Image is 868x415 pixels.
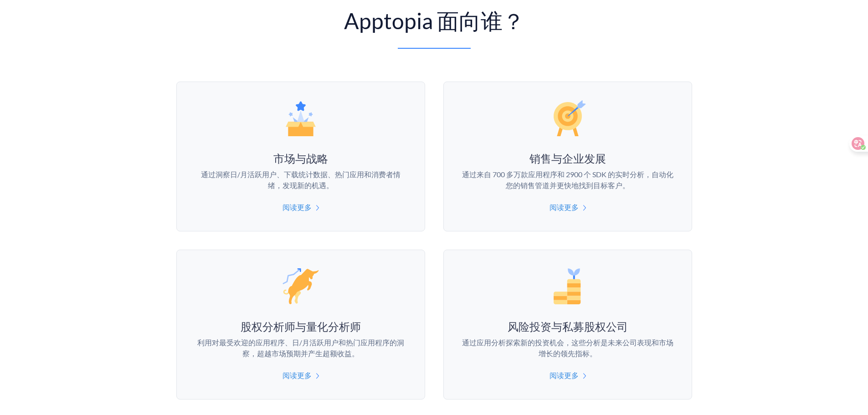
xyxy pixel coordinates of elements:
[282,371,312,379] font: 阅读更多
[197,338,404,358] font: 利用对最受欢迎的应用程序、日/月活跃用户和热门应用程序的洞察，超越市场预期并产生超额收益。
[550,371,586,379] a: 阅读更多
[550,203,579,211] font: 阅读更多
[550,371,579,379] font: 阅读更多
[462,170,673,190] font: 通过来自 700 多万款应用程序和 2900 个 SDK 的实时分析，自动化您的销售管道并更快地找到目标客户。
[282,100,319,136] img: Products%20Image_Ad.svg
[550,268,586,304] img: Products%20Image_Ad-3.svg
[550,100,586,136] img: Products%20Image_Ad.svg
[201,170,401,190] font: 通过洞察日/月活跃用户、下载统计数据、热门应用和消费者情绪，发现新的机遇。
[529,152,606,165] font: 销售与企业发展
[282,371,319,379] a: 阅读更多
[282,203,319,211] a: 阅读更多
[282,203,312,211] font: 阅读更多
[273,152,328,165] font: 市场与战略
[282,268,319,304] img: Products%20Image_Ad-2.svg
[344,8,524,34] font: Apptopia 面向谁？
[241,320,361,333] font: 股权分析师与量化分析师
[508,320,628,333] font: 风险投资与私募股权公司
[550,203,586,211] a: 阅读更多
[462,338,673,358] font: 通过应用分析探索新的投资机会，这些分析是未来公司表现和市场增长的领先指标。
